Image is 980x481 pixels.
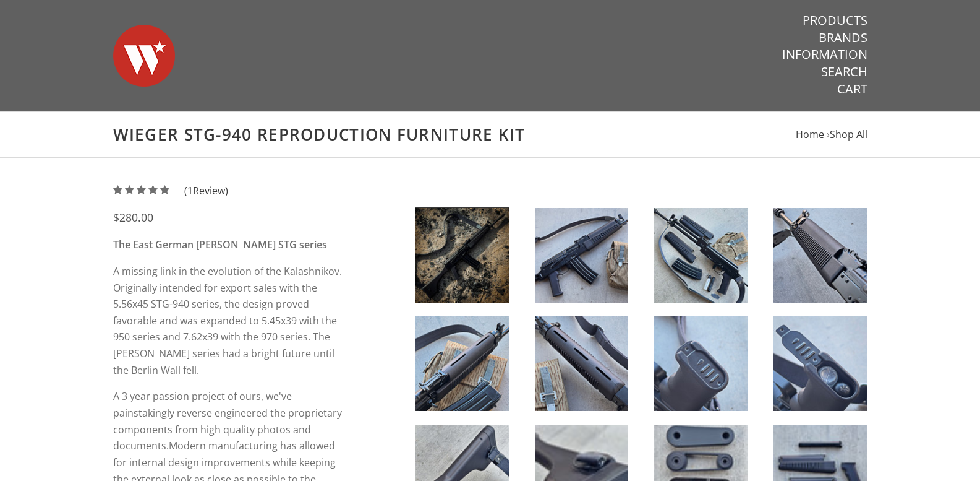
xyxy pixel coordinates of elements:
img: Warsaw Wood Co. [113,12,175,99]
a: Products [803,12,867,28]
img: Wieger STG-940 Reproduction Furniture Kit [535,316,628,411]
span: ( Review) [184,183,228,199]
a: Home [796,128,824,141]
img: Wieger STG-940 Reproduction Furniture Kit [415,208,509,303]
a: (1Review) [113,184,228,197]
img: Wieger STG-940 Reproduction Furniture Kit [654,316,748,411]
img: Wieger STG-940 Reproduction Furniture Kit [415,316,509,411]
a: Shop All [830,128,867,141]
li: › [827,126,867,143]
a: Information [782,46,867,63]
span: 1 [187,184,193,197]
span: $280.00 [113,210,153,225]
img: Wieger STG-940 Reproduction Furniture Kit [773,208,867,303]
strong: The East German [PERSON_NAME] STG series [113,238,327,251]
img: Wieger STG-940 Reproduction Furniture Kit [654,208,748,303]
h1: Wieger STG-940 Reproduction Furniture Kit [113,124,867,145]
a: Cart [837,81,867,97]
a: Search [821,64,867,80]
p: A missing link in the evolution of the Kalashnikov. Originally intended for export sales with the... [113,263,350,378]
img: Wieger STG-940 Reproduction Furniture Kit [773,316,867,411]
a: Brands [819,30,867,46]
img: Wieger STG-940 Reproduction Furniture Kit [535,208,628,303]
